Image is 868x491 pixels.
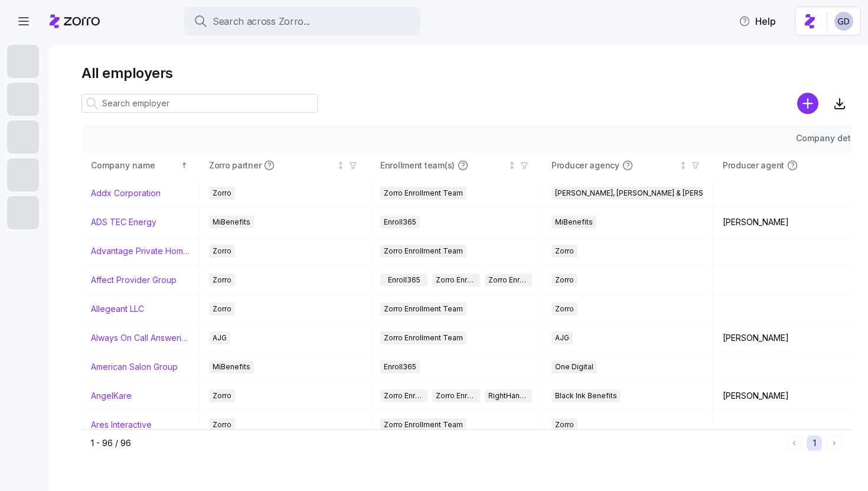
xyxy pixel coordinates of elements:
span: Producer agent [723,160,784,171]
span: MiBenefits [555,216,593,229]
img: 68a7f73c8a3f673b81c40441e24bb121 [834,12,853,31]
span: RightHandMan Financial [488,389,528,402]
span: Zorro Enrollment Team [384,187,463,200]
span: Zorro [555,418,574,431]
span: Zorro Enrollment Team [384,331,463,344]
span: Enroll365 [384,360,416,373]
div: Not sorted [508,161,516,170]
button: Next page [827,435,842,451]
th: Producer agencyNot sorted [542,152,713,179]
div: 1 - 96 / 96 [91,437,782,449]
span: Zorro [555,245,574,258]
span: Zorro Enrollment Team [436,274,476,287]
a: ADS TEC Energy [91,216,156,228]
span: Zorro Enrollment Experts [488,274,528,287]
span: Enrollment team(s) [380,160,455,171]
a: Addx Corporation [91,187,161,199]
div: Not sorted [850,161,859,170]
a: Always On Call Answering Service [91,332,190,344]
span: Zorro [213,418,231,431]
span: Zorro Enrollment Team [384,418,463,431]
span: AJG [555,331,569,344]
span: MiBenefits [213,360,250,373]
span: Help [739,14,776,28]
span: Search across Zorro... [213,14,310,29]
a: Ares Interactive [91,419,152,431]
a: Allegeant LLC [91,303,144,315]
div: Company name [91,159,178,172]
button: Search across Zorro... [184,7,420,35]
button: Help [729,9,785,33]
span: Enroll365 [388,274,420,287]
h1: All employers [81,64,851,82]
span: Zorro Enrollment Team [384,303,463,316]
button: Previous page [787,435,802,451]
span: Producer agency [552,160,619,171]
a: Affect Provider Group [91,274,177,286]
svg: add icon [797,93,818,114]
span: One Digital [555,360,593,373]
span: Zorro Enrollment Experts [436,389,476,402]
span: Enroll365 [384,216,416,229]
span: Zorro partner [209,160,261,171]
a: American Salon Group [91,361,178,373]
th: Enrollment team(s)Not sorted [371,152,542,179]
div: Sorted ascending [180,161,188,170]
a: Advantage Private Home Care [91,245,190,257]
a: AngelKare [91,390,132,402]
span: Zorro Enrollment Team [384,245,463,258]
span: Zorro [213,303,231,316]
span: MiBenefits [213,216,250,229]
span: [PERSON_NAME], [PERSON_NAME] & [PERSON_NAME] [555,187,740,200]
div: Not sorted [337,161,345,170]
span: Black Ink Benefits [555,389,617,402]
button: 1 [807,435,822,451]
span: AJG [213,331,227,344]
span: Zorro [213,389,231,402]
span: Zorro [213,245,231,258]
span: Zorro [555,303,574,316]
span: Zorro Enrollment Team [384,389,424,402]
span: Zorro [555,274,574,287]
th: Zorro partnerNot sorted [200,152,371,179]
th: Company nameSorted ascending [81,152,200,179]
input: Search employer [81,94,318,113]
span: Zorro [213,187,231,200]
span: Zorro [213,274,231,287]
div: Not sorted [679,161,687,170]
